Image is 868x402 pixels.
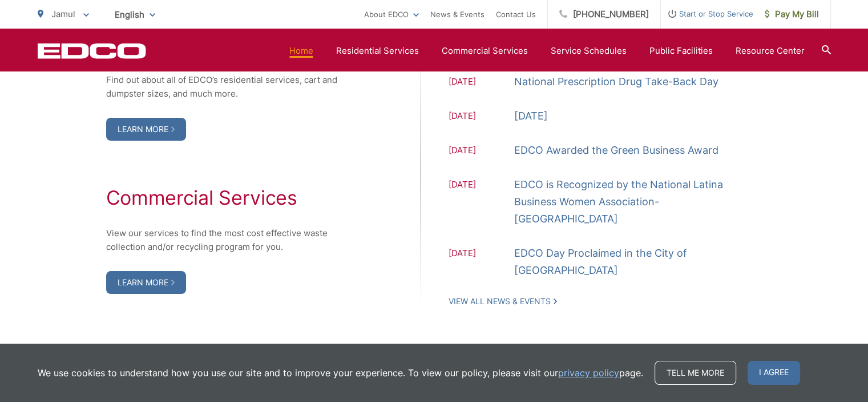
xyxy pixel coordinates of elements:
[364,7,419,21] a: About EDCO
[449,296,557,307] a: View All News & Events
[514,73,718,90] a: National Prescription Drug Take-Back Day
[106,118,186,141] a: Learn More
[514,176,762,228] a: EDCO is Recognized by the National Latina Business Women Association-[GEOGRAPHIC_DATA]
[336,44,419,58] a: Residential Services
[449,246,514,279] span: [DATE]
[51,9,75,19] span: Jamul
[514,245,762,279] a: EDCO Day Proclaimed in the City of [GEOGRAPHIC_DATA]
[649,44,713,58] a: Public Facilities
[38,366,643,380] p: We use cookies to understand how you use our site and to improve your experience. To view our pol...
[558,366,619,380] a: privacy policy
[38,43,146,59] a: EDCD logo. Return to the homepage.
[551,44,627,58] a: Service Schedules
[449,178,514,228] span: [DATE]
[765,7,819,21] span: Pay My Bill
[106,226,352,254] p: View our services to find the most cost effective waste collection and/or recycling program for you.
[106,271,186,294] a: Learn More
[106,5,164,25] span: English
[449,109,514,125] span: [DATE]
[736,44,805,58] a: Resource Center
[430,7,485,21] a: News & Events
[496,7,536,21] a: Contact Us
[442,44,528,58] a: Commercial Services
[449,75,514,90] span: [DATE]
[289,44,313,58] a: Home
[449,144,514,159] span: [DATE]
[514,108,548,125] a: [DATE]
[106,73,352,101] p: Find out about all of EDCO’s residential services, cart and dumpster sizes, and much more.
[514,142,718,159] a: EDCO Awarded the Green Business Award
[106,186,352,209] h2: Commercial Services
